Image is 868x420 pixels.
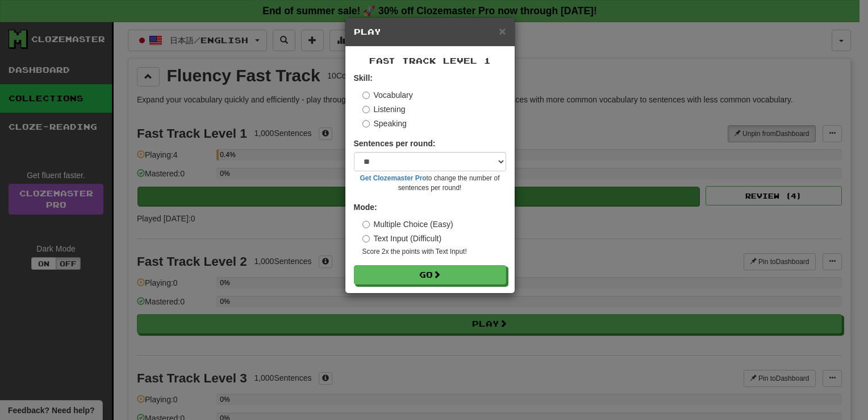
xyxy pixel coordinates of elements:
[499,25,506,37] button: Close
[362,235,370,242] input: Text Input (Difficult)
[354,265,506,285] button: Go
[354,26,506,38] h5: Play
[354,73,373,83] strong: Skill:
[360,174,427,182] a: Get Clozemaster Pro
[362,92,370,99] input: Vocabulary
[362,221,370,228] input: Multiple Choice (Easy)
[354,174,506,193] small: to change the number of sentences per round!
[362,104,406,115] label: Listening
[362,233,442,244] label: Text Input (Difficult)
[369,56,491,65] span: Fast Track Level 1
[362,118,407,129] label: Speaking
[499,24,506,38] span: ×
[362,247,506,257] small: Score 2x the points with Text Input !
[362,219,453,230] label: Multiple Choice (Easy)
[362,120,370,127] input: Speaking
[354,203,377,212] strong: Mode:
[362,89,413,101] label: Vocabulary
[354,138,436,149] label: Sentences per round:
[362,106,370,113] input: Listening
